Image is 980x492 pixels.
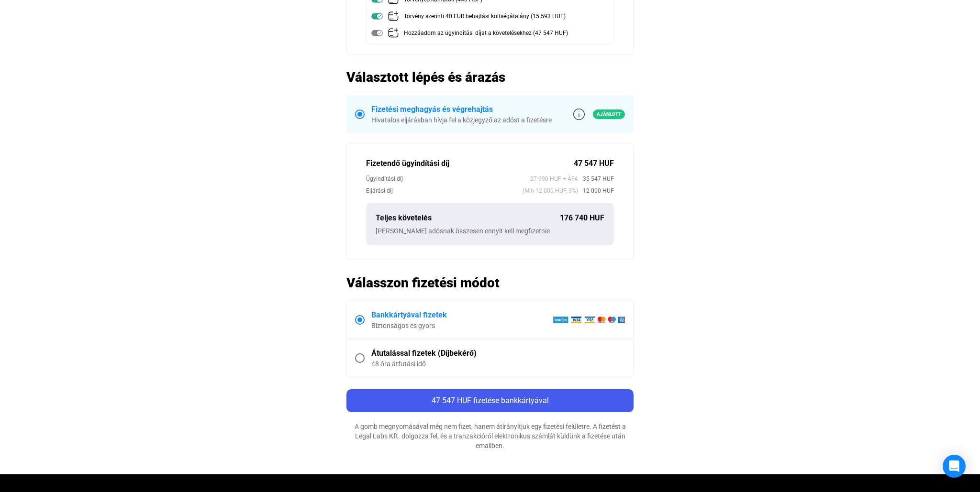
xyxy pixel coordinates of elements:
div: Biztonságos és gyors [371,321,553,330]
img: toggle-on-disabled [371,27,383,39]
div: Hozzáadom az ügyindítási díjat a követelésekhez (47 547 HUF) [404,27,568,39]
div: Eljárási díj [366,186,523,196]
div: Törvény szerinti 40 EUR behajtási költségátalány (15 593 HUF) [404,11,566,22]
div: 176 740 HUF [560,212,604,224]
div: Átutalással fizetek (Díjbekérő) [371,348,625,359]
h2: Választott lépés és árazás [346,69,634,86]
span: 27 990 HUF + ÁFA [530,174,578,184]
div: A gomb megnyomásával még nem fizet, hanem átírányítjuk egy fizetési felületre. A fizetést a Legal... [346,422,634,450]
img: barion [553,316,625,324]
img: toggle-on [371,11,383,22]
span: Ajánlott [593,109,625,119]
span: 12 000 HUF [578,186,614,196]
div: Teljes követelés [376,212,560,224]
div: Fizetési meghagyás és végrehajtás [371,104,552,115]
h2: Válasszon fizetési módot [346,274,634,291]
img: add-claim [388,27,399,39]
span: 35 547 HUF [578,174,614,184]
div: Hivatalos eljárásban hívja fel a közjegyző az adóst a fizetésre [371,115,552,125]
img: add-claim [388,11,399,22]
span: 47 547 HUF fizetése bankkártyával [432,396,549,405]
div: Open Intercom Messenger [943,455,966,478]
div: Fizetendő ügyindítási díj [366,158,574,169]
div: 47 547 HUF [574,158,614,169]
div: 48 óra átfutási idő [371,359,625,369]
button: 47 547 HUF fizetése bankkártyával [346,389,634,412]
span: (Min 12 000 HUF, 3%) [523,186,578,196]
div: Bankkártyával fizetek [371,309,553,321]
img: info-grey-outline [573,109,585,120]
div: Ügyindítási díj [366,174,530,184]
a: info-grey-outlineAjánlott [573,109,625,120]
div: [PERSON_NAME] adósnak összesen ennyit kell megfizetnie [376,226,604,236]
